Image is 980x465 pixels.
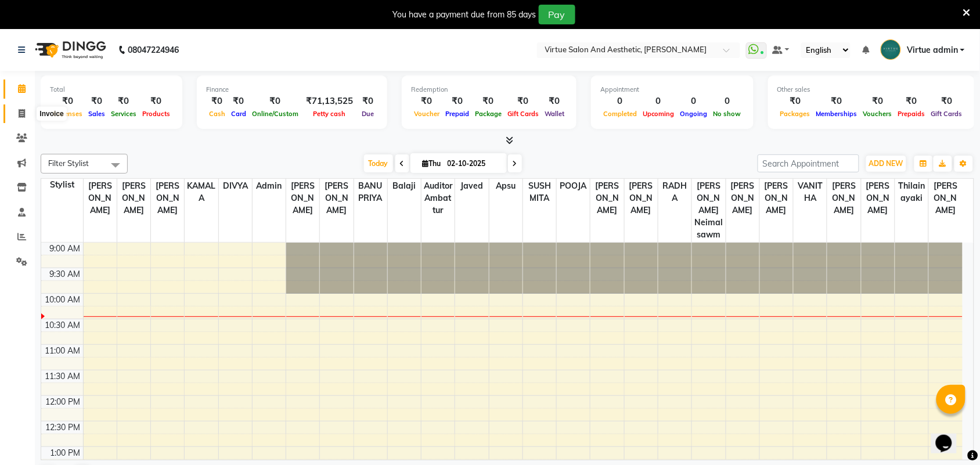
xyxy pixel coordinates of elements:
div: 11:00 AM [43,345,83,357]
span: Today [364,154,393,172]
div: Redemption [411,85,567,95]
span: [PERSON_NAME] [827,179,860,218]
div: ₹0 [895,95,928,108]
button: ADD NEW [866,156,906,172]
span: Apsu [489,179,523,193]
span: Products [139,110,173,118]
span: [PERSON_NAME] [286,179,319,218]
img: logo [30,34,109,66]
div: ₹0 [411,95,442,108]
span: Ongoing [678,110,711,118]
div: Invoice [37,107,66,121]
input: 2025-10-02 [444,155,502,172]
span: BANUPRIYA [354,179,387,206]
img: Virtue admin [881,39,901,60]
span: Memberships [813,110,860,118]
div: ₹0 [542,95,567,108]
span: SUSHMITA [523,179,556,206]
div: ₹0 [249,95,301,108]
span: [PERSON_NAME] [590,179,624,218]
div: ₹0 [108,95,139,108]
span: Package [472,110,505,118]
span: [PERSON_NAME] [929,179,963,218]
span: Sales [85,110,108,118]
div: ₹0 [50,95,85,108]
span: No show [711,110,744,118]
span: Due [359,110,377,118]
span: KAMALA [185,179,218,206]
span: Filter Stylist [48,158,89,168]
div: 1:00 PM [48,447,83,459]
span: [PERSON_NAME] [625,179,658,218]
span: Prepaid [442,110,472,118]
span: Completed [600,110,640,118]
span: [PERSON_NAME] [151,179,184,218]
span: Packages [777,110,813,118]
div: ₹0 [358,95,378,108]
div: 9:30 AM [48,268,83,280]
div: ₹0 [228,95,249,108]
span: [PERSON_NAME] [84,179,117,218]
div: ₹0 [928,95,965,108]
span: Gift Cards [505,110,542,118]
input: Search Appointment [758,154,859,172]
span: Petty cash [311,110,349,118]
div: 0 [600,95,640,108]
span: Admin [253,179,286,193]
div: Stylist [41,179,83,191]
b: 08047224946 [128,34,179,66]
span: RADHA [658,179,691,206]
span: Thu [420,159,444,168]
span: POOJA [557,179,590,193]
span: [PERSON_NAME] [320,179,353,218]
span: Vouchers [860,110,895,118]
span: ADD NEW [869,159,903,168]
span: Virtue admin [907,44,958,56]
div: 0 [711,95,744,108]
div: 10:00 AM [43,294,83,306]
div: Finance [206,85,378,95]
span: Gift Cards [928,110,965,118]
span: Voucher [411,110,442,118]
div: ₹0 [860,95,895,108]
span: Wallet [542,110,567,118]
div: Total [50,85,173,95]
span: [PERSON_NAME] [760,179,793,218]
span: Prepaids [895,110,928,118]
div: ₹0 [206,95,228,108]
span: Balaji [388,179,421,193]
span: [PERSON_NAME] [117,179,150,218]
div: ₹0 [813,95,860,108]
div: 12:00 PM [44,396,83,408]
span: Card [228,110,249,118]
div: ₹0 [505,95,542,108]
div: 9:00 AM [48,243,83,255]
span: [PERSON_NAME] [726,179,759,218]
div: 12:30 PM [44,421,83,434]
span: DIVYA [219,179,252,193]
div: You have a payment due from 85 days [393,9,536,21]
div: ₹0 [442,95,472,108]
button: Pay [539,5,575,24]
iframe: chat widget [931,419,968,453]
span: Auditor Ambattur [421,179,455,218]
div: 10:30 AM [43,319,83,331]
span: Upcoming [640,110,678,118]
span: [PERSON_NAME] Neimalsawm [692,179,725,242]
div: ₹0 [85,95,108,108]
span: Javed [455,179,488,193]
span: VANITHA [794,179,827,206]
div: ₹0 [139,95,173,108]
div: Appointment [600,85,744,95]
span: Online/Custom [249,110,301,118]
div: ₹0 [472,95,505,108]
div: Other sales [777,85,965,95]
div: 11:30 AM [43,370,83,383]
span: Services [108,110,139,118]
div: ₹0 [777,95,813,108]
div: ₹71,13,525 [301,95,358,108]
span: Cash [206,110,228,118]
span: [PERSON_NAME] [862,179,895,218]
span: Thilainayaki [895,179,928,206]
div: 0 [678,95,711,108]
